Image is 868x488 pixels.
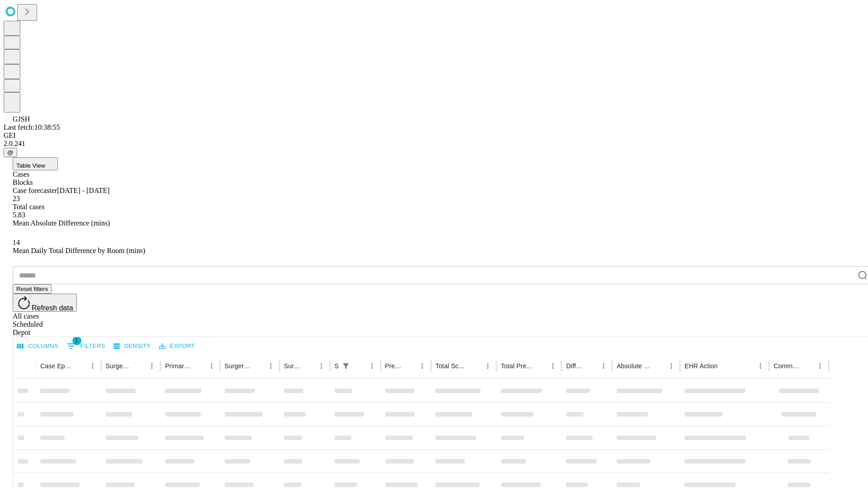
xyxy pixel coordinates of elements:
span: @ [7,149,14,156]
span: Refresh data [32,304,73,312]
span: GJSH [13,115,30,123]
span: Table View [16,162,45,169]
div: Total Predicted Duration [501,362,533,370]
button: @ [4,148,17,157]
button: Menu [481,360,494,372]
button: Reset filters [13,284,52,294]
button: Menu [366,360,378,372]
div: 1 active filter [340,360,352,372]
div: Absolute Difference [617,362,651,370]
span: Reset filters [16,286,48,292]
div: Total Scheduled Duration [435,362,468,370]
button: Menu [416,360,429,372]
button: Sort [252,360,264,372]
button: Show filters [65,339,108,353]
span: 23 [13,195,20,202]
button: Density [111,339,153,353]
button: Sort [718,360,731,372]
button: Sort [403,360,416,372]
div: 2.0.241 [4,140,864,148]
div: Case Epic Id [40,362,73,370]
div: Surgery Date [284,362,302,370]
button: Sort [302,360,315,372]
button: Show filters [340,360,352,372]
button: Menu [597,360,610,372]
span: Mean Daily Total Difference by Room (mins) [13,247,145,254]
div: Scheduled In Room Duration [335,362,339,370]
span: Total cases [13,203,44,211]
div: Surgeon Name [106,362,132,370]
div: Primary Service [165,362,191,370]
button: Menu [754,360,767,372]
span: 1 [72,336,81,345]
button: Menu [665,360,678,372]
div: Surgery Name [225,362,251,370]
span: [DATE] - [DATE] [57,187,109,194]
button: Sort [133,360,146,372]
button: Sort [193,360,205,372]
div: GEI [4,131,864,140]
div: Comments [774,362,800,370]
button: Table View [13,157,58,170]
span: 5.83 [13,211,25,219]
button: Sort [801,360,814,372]
button: Sort [534,360,547,372]
button: Sort [585,360,597,372]
div: Difference [566,362,584,370]
button: Sort [652,360,665,372]
button: Menu [315,360,328,372]
button: Menu [146,360,158,372]
div: Predicted In Room Duration [385,362,403,370]
span: Mean Absolute Difference (mins) [13,219,110,227]
button: Menu [205,360,218,372]
button: Select columns [15,339,61,353]
span: 14 [13,239,20,246]
button: Sort [469,360,481,372]
button: Menu [264,360,277,372]
button: Menu [547,360,559,372]
button: Sort [74,360,86,372]
button: Export [157,339,197,353]
button: Menu [86,360,99,372]
button: Menu [814,360,826,372]
button: Refresh data [13,294,77,312]
div: EHR Action [684,362,717,370]
span: Case forecaster [13,187,57,194]
button: Sort [353,360,366,372]
span: Last fetch: 10:38:55 [4,123,60,131]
